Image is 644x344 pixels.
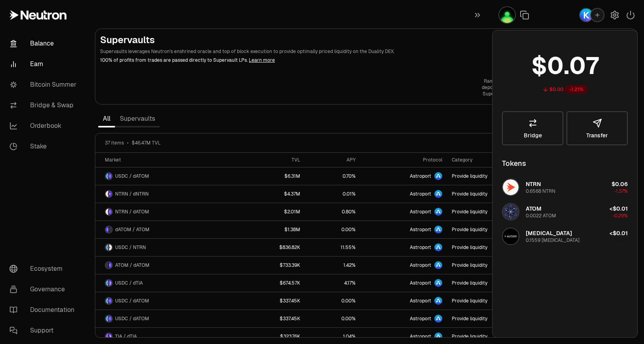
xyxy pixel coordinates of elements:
[360,310,447,327] a: Astroport
[305,203,360,220] a: 0.80%
[106,315,108,322] img: USDC Logo
[410,262,431,268] span: Astroport
[115,226,150,233] span: dATOM / ATOM
[305,257,360,274] a: 1.42%
[447,203,536,220] a: Provide liquidity
[452,157,531,163] div: Category
[115,191,149,197] span: NTRN / dNTRN
[612,213,628,219] span: -0.29%
[115,280,143,286] span: USDC / dTIA
[106,173,108,179] img: USDC Logo
[410,298,431,304] span: Astroport
[360,185,447,203] a: Astroport
[98,111,115,127] a: All
[410,333,431,340] span: Astroport
[497,224,633,248] button: AUTISM Logo[MEDICAL_DATA]0.1559 [MEDICAL_DATA]<$0.01+0.00%
[524,133,542,138] span: Bridge
[242,203,305,220] a: $2.01M
[242,221,305,238] a: $1.38M
[566,111,628,145] button: Transfer
[410,226,431,233] span: Astroport
[95,274,242,292] a: USDC LogodTIA LogoUSDC / dTIA
[410,280,431,286] span: Astroport
[497,200,633,224] button: ATOM LogoATOM0.0022 ATOM<$0.01-0.29%
[365,157,442,163] div: Protocol
[565,85,588,94] div: -1.21%
[611,237,628,243] span: +0.00%
[410,244,431,251] span: Astroport
[526,205,542,212] span: ATOM
[410,173,431,179] span: Astroport
[3,116,85,136] a: Orderbook
[242,185,305,203] a: $4.37M
[242,310,305,327] a: $337.45K
[586,133,608,138] span: Transfer
[105,157,237,163] div: Market
[95,257,242,274] a: ATOM LogodATOM LogoATOM / dATOM
[95,221,242,238] a: dATOM LogoATOM LogodATOM / ATOM
[447,185,536,203] a: Provide liquidity
[242,292,305,310] a: $337.45K
[242,239,305,256] a: $836.82K
[410,191,431,197] span: Astroport
[109,209,112,215] img: dATOM Logo
[109,226,112,233] img: ATOM Logo
[549,86,563,93] div: $0.00
[3,279,85,300] a: Governance
[109,191,112,197] img: dNTRN Logo
[115,315,149,322] span: USDC / dATOM
[482,78,537,97] a: Rambo load your clip—deposits open at dawn—Supervaults spare none.
[3,54,85,74] a: Earn
[410,209,431,215] span: Astroport
[109,173,112,179] img: dATOM Logo
[115,209,149,215] span: NTRN / dATOM
[482,84,537,91] p: deposits open at dawn—
[132,140,161,146] span: $46.47M TVL
[360,203,447,220] a: Astroport
[447,274,536,292] a: Provide liquidity
[106,244,108,251] img: USDC Logo
[503,179,519,195] img: NTRN Logo
[3,258,85,279] a: Ecosystem
[610,205,628,212] span: <$0.01
[109,298,112,304] img: dATOM Logo
[100,57,576,64] p: 100% of profits from trades are passed directly to Supervault LPs.
[115,244,146,251] span: USDC / NTRN
[305,274,360,292] a: 4.17%
[95,292,242,310] a: USDC LogodATOM LogoUSDC / dATOM
[305,292,360,310] a: 0.00%
[109,333,112,340] img: dTIA Logo
[305,185,360,203] a: 0.01%
[242,274,305,292] a: $674.57K
[503,228,519,244] img: AUTISM Logo
[109,262,112,268] img: dATOM Logo
[3,74,85,95] a: Bitcoin Summer
[106,226,108,233] img: dATOM Logo
[310,157,356,163] div: APY
[499,7,515,23] img: Cosmos
[610,230,628,237] span: <$0.01
[95,167,242,185] a: USDC LogodATOM LogoUSDC / dATOM
[305,221,360,238] a: 0.00%
[482,78,537,84] p: Rambo load your clip—
[526,213,556,219] div: 0.0022 ATOM
[305,310,360,327] a: 0.00%
[526,237,580,243] div: 0.1559 [MEDICAL_DATA]
[447,257,536,274] a: Provide liquidity
[410,315,431,322] span: Astroport
[526,188,555,194] div: 0.6568 NTRN
[580,9,593,21] img: Keplr
[106,298,108,304] img: USDC Logo
[447,310,536,327] a: Provide liquidity
[497,175,633,199] button: NTRN LogoNTRN0.6568 NTRN$0.06-1.37%
[106,333,108,340] img: TIA Logo
[95,203,242,220] a: NTRN LogodATOM LogoNTRN / dATOM
[109,315,112,322] img: dATOM Logo
[3,95,85,116] a: Bridge & Swap
[447,167,536,185] a: Provide liquidity
[109,244,112,251] img: NTRN Logo
[105,140,124,146] span: 37 items
[526,230,572,237] span: [MEDICAL_DATA]
[106,191,108,197] img: NTRN Logo
[115,262,150,268] span: ATOM / dATOM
